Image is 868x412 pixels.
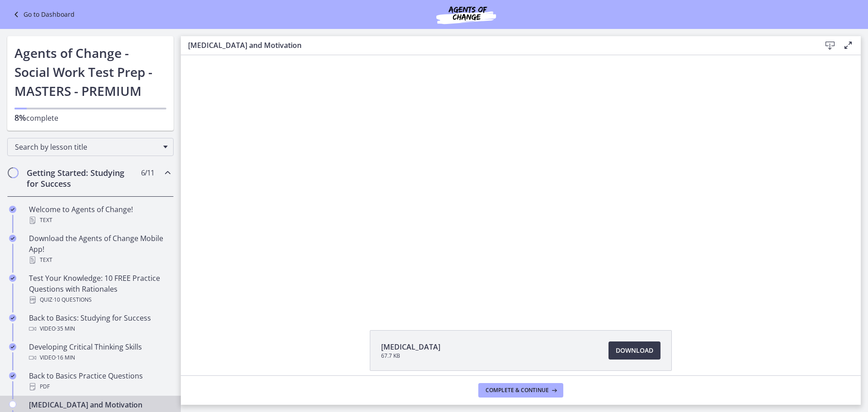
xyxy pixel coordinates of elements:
div: Test Your Knowledge: 10 FREE Practice Questions with Rationales [29,273,170,305]
span: 6 / 11 [141,167,154,178]
i: Completed [9,343,16,350]
div: Text [29,215,170,226]
span: Download [616,345,653,356]
span: · 16 min [56,352,75,363]
div: Video [29,323,170,334]
div: Download the Agents of Change Mobile App! [29,233,170,265]
div: Text [29,255,170,265]
div: Welcome to Agents of Change! [29,204,170,226]
h1: Agents of Change - Social Work Test Prep - MASTERS - PREMIUM [14,43,166,100]
div: Quiz [29,294,170,305]
i: Completed [9,372,16,379]
p: complete [14,112,166,123]
a: Go to Dashboard [11,9,75,20]
span: 8% [14,112,26,123]
span: Complete & continue [486,387,549,394]
div: PDF [29,381,170,392]
div: Back to Basics Practice Questions [29,370,170,392]
a: Download [609,341,660,360]
span: Search by lesson title [15,142,159,152]
button: Complete & continue [478,383,563,398]
img: Agents of Change [412,4,520,25]
span: 67.7 KB [381,352,440,360]
span: · 35 min [56,323,75,334]
div: Video [29,352,170,363]
div: Developing Critical Thinking Skills [29,341,170,363]
i: Completed [9,206,16,213]
i: Completed [9,235,16,242]
iframe: To enrich screen reader interactions, please activate Accessibility in Grammarly extension settings [181,55,861,309]
h3: [MEDICAL_DATA] and Motivation [188,40,807,51]
div: Search by lesson title [7,138,174,156]
i: Completed [9,314,16,322]
div: Back to Basics: Studying for Success [29,313,170,334]
i: Completed [9,275,16,282]
span: · 10 Questions [52,294,92,305]
span: [MEDICAL_DATA] [381,341,440,352]
h2: Getting Started: Studying for Success [27,167,137,189]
